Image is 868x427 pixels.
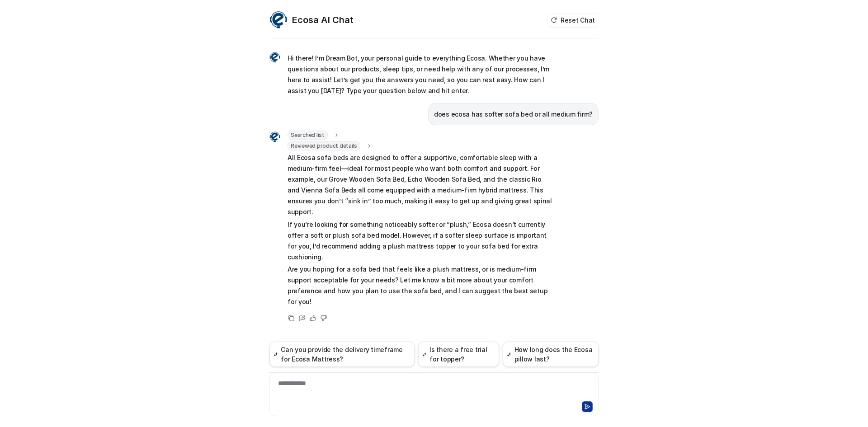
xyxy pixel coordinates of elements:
span: Reviewed product details [288,141,360,150]
p: Are you hoping for a sofa bed that feels like a plush mattress, or is medium-firm support accepta... [288,264,552,307]
h2: Ecosa AI Chat [292,14,354,26]
span: Searched list [288,131,328,140]
img: Widget [269,131,280,142]
button: Reset Chat [548,14,599,27]
button: Is there a free trial for topper? [418,342,499,367]
p: If you’re looking for something noticeably softer or “plush,” Ecosa doesn’t currently offer a sof... [288,219,552,263]
button: How long does the Ecosa pillow last? [503,342,599,367]
p: All Ecosa sofa beds are designed to offer a supportive, comfortable sleep with a medium-firm feel... [288,152,552,217]
img: Widget [269,11,288,29]
p: Hi there! I’m Dream Bot, your personal guide to everything Ecosa. Whether you have questions abou... [288,53,552,96]
p: does ecosa has softer sofa bed or all medium firm? [434,109,593,120]
button: Can you provide the delivery timeframe for Ecosa Mattress? [269,342,415,367]
img: Widget [269,52,280,63]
